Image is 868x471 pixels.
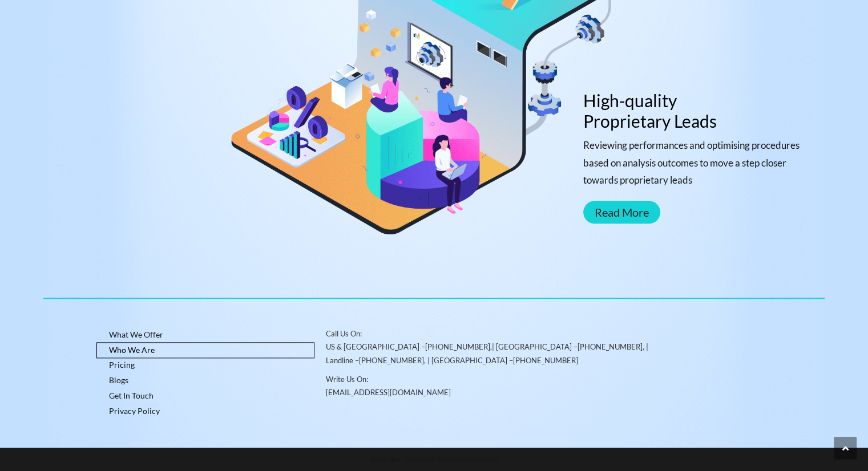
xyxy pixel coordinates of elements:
[325,388,450,397] a: [EMAIL_ADDRESS][DOMAIN_NAME]
[97,327,314,343] a: What We Offer
[577,342,642,351] a: [PHONE_NUMBER]
[834,437,857,460] a: Scroll to the top of the page
[425,342,490,351] a: [PHONE_NUMBER]
[358,356,512,365] a: [PHONE_NUMBER], | [GEOGRAPHIC_DATA] –
[97,343,314,358] a: Who We Are
[97,373,314,388] a: Blogs
[583,139,800,186] span: Reviewing performances and optimising procedures based on analysis outcomes to move a step closer...
[43,456,825,463] div: Copyright - OceanWP Theme by OceanWP
[512,356,578,365] a: [PHONE_NUMBER]
[325,373,650,400] p: Write Us On:
[583,201,660,224] a: Read More
[583,90,802,131] h2: High-quality Proprietary Leads
[97,388,314,404] a: Get In Touch
[325,327,650,367] p: Call Us On: US & [GEOGRAPHIC_DATA] – ,| [GEOGRAPHIC_DATA] – , | Landline –
[97,404,314,419] a: Privacy Policy
[97,358,314,373] a: Pricing
[595,206,649,218] span: Read More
